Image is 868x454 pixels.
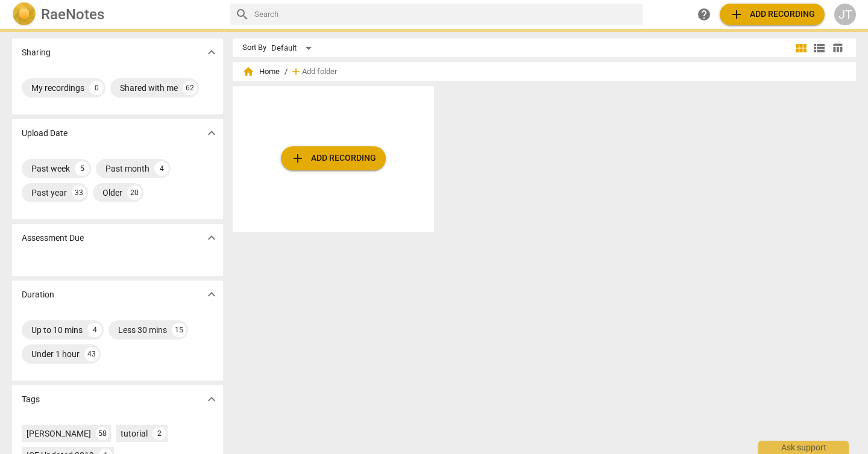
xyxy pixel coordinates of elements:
span: search [235,7,250,22]
span: view_module [794,41,808,55]
span: expand_more [204,287,219,302]
span: / [285,67,288,76]
span: expand_more [204,45,219,60]
div: Past week [31,163,70,175]
span: table_chart [832,42,843,54]
div: Under 1 hour [31,348,80,360]
h2: RaeNotes [41,6,104,23]
a: Help [693,4,715,25]
div: Ask support [758,441,849,454]
span: expand_more [204,392,219,406]
button: Upload [281,146,386,170]
span: Add recording [729,7,815,22]
span: Add recording [291,151,376,166]
div: Up to 10 mins [31,324,83,336]
p: Upload Date [22,127,68,140]
button: Show more [203,285,221,303]
button: Tile view [792,39,810,57]
button: List view [810,39,828,57]
div: 58 [96,427,109,440]
div: Less 30 mins [118,324,167,336]
div: Sort By [242,43,266,52]
div: [PERSON_NAME] [27,428,91,440]
div: 33 [72,185,86,200]
div: Shared with me [120,82,178,94]
div: 62 [183,81,197,95]
div: 4 [154,161,169,176]
div: 43 [84,347,99,361]
span: help [697,7,711,22]
button: Show more [203,43,221,61]
div: Past year [31,187,67,199]
div: 0 [89,81,104,95]
span: add [290,66,302,78]
div: 15 [172,323,186,337]
a: LogoRaeNotes [12,2,221,26]
div: 20 [127,185,142,200]
div: 5 [75,161,89,176]
div: Default [271,39,316,58]
p: Assessment Due [22,232,84,244]
button: Upload [720,4,825,25]
span: Home [242,66,280,78]
span: add [729,7,744,22]
button: Show more [203,229,221,247]
p: Sharing [22,46,51,59]
button: Show more [203,124,221,142]
p: Tags [22,393,40,406]
span: home [242,66,254,78]
p: Duration [22,288,54,301]
div: Past month [105,163,149,175]
span: view_list [812,41,826,55]
button: JT [834,4,856,25]
div: Older [102,187,122,199]
button: Table view [828,39,846,57]
img: Logo [12,2,36,26]
span: add [291,151,305,166]
div: tutorial [121,428,148,440]
input: Search [254,5,638,24]
span: expand_more [204,231,219,245]
div: My recordings [31,82,84,94]
div: 4 [87,323,102,337]
button: Show more [203,390,221,408]
span: expand_more [204,126,219,140]
span: Add folder [302,67,337,76]
div: 2 [153,427,166,440]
